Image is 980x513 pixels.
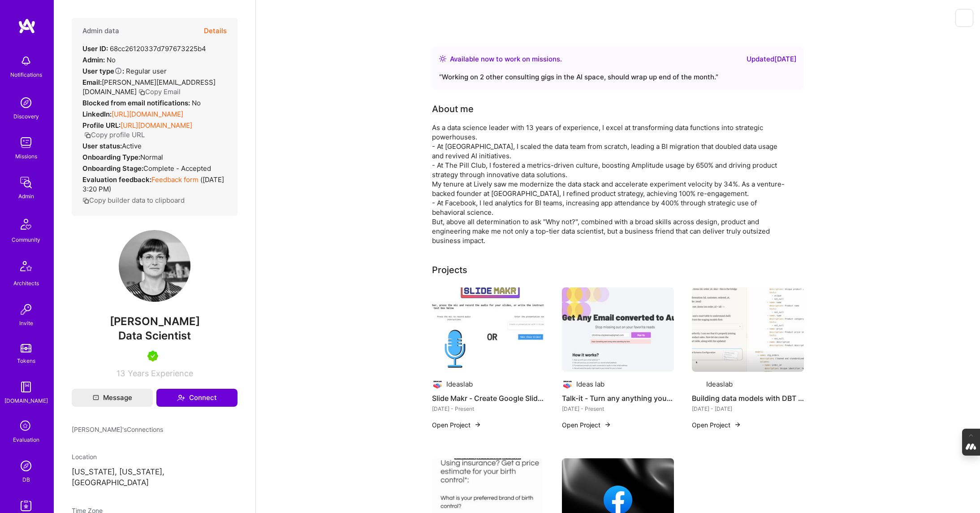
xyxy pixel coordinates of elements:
[562,420,611,430] button: Open Project
[72,452,237,461] div: Location
[17,52,35,70] img: bell
[82,98,201,108] div: No
[432,123,790,245] div: As a data science leader with 13 years of experience, I excel at transforming data functions into...
[10,70,42,79] div: Notifications
[692,379,703,390] img: Company logo
[138,87,181,96] button: Copy Email
[562,392,674,404] h4: Talk-it - Turn any anything you want to read, into Audio
[706,379,733,389] div: Ideaslab
[128,369,193,378] span: Years Experience
[82,78,102,87] strong: Email:
[432,287,544,372] img: Slide Makr - Create Google Slides Effortlessly, with Voice
[82,110,112,118] strong: LinkedIn:
[82,44,206,53] div: 68cc26120337d797673225b4
[562,379,573,390] img: Company logo
[692,392,804,404] h4: Building data models with DBT MCP
[17,300,35,318] img: Invite
[72,389,153,407] button: Message
[12,235,40,244] div: Community
[82,44,108,53] strong: User ID:
[747,54,797,65] div: Updated [DATE]
[17,174,35,191] img: admin teamwork
[734,421,741,428] img: arrow-right
[17,134,35,152] img: teamwork
[432,379,443,390] img: Company logo
[121,121,192,130] a: [URL][DOMAIN_NAME]
[138,89,145,96] i: icon Copy
[114,67,122,75] i: Help
[15,257,37,278] img: Architects
[450,54,562,65] div: Available now to work on missions .
[13,435,39,444] div: Evaluation
[204,18,227,44] button: Details
[432,420,481,430] button: Open Project
[84,130,145,139] button: Copy profile URL
[18,191,34,201] div: Admin
[72,467,237,488] p: [US_STATE], [US_STATE], [GEOGRAPHIC_DATA]
[439,55,446,62] img: Availability
[156,389,237,407] button: Connect
[4,396,48,405] div: [DOMAIN_NAME]
[692,287,804,372] img: Building data models with DBT MCP
[117,369,125,378] span: 13
[82,196,185,205] button: Copy builder data to clipboard
[82,67,124,75] strong: User type :
[692,404,804,413] div: [DATE] - [DATE]
[15,152,37,161] div: Missions
[446,379,473,389] div: Ideaslab
[82,66,167,76] div: Regular user
[143,164,211,173] span: Complete - Accepted
[432,392,544,404] h4: Slide Makr - Create Google Slides Effortlessly, with Voice
[82,175,151,184] strong: Evaluation feedback:
[82,153,140,161] strong: Onboarding Type:
[72,315,237,328] span: [PERSON_NAME]
[432,404,544,413] div: [DATE] - Present
[82,175,227,194] div: ( [DATE] 3:20 PM )
[151,175,199,184] a: Feedback form
[82,142,122,150] strong: User status:
[562,404,674,413] div: [DATE] - Present
[17,94,35,112] img: discovery
[177,394,185,402] i: icon Connect
[17,378,35,396] img: guide book
[562,287,674,372] img: Talk-it - Turn any anything you want to read, into Audio
[17,356,35,365] div: Tokens
[576,379,604,389] div: Ideas lab
[82,99,192,107] strong: Blocked from email notifications:
[122,142,142,150] span: Active
[439,72,797,83] div: “ Working on 2 other consulting gigs in the AI space, should wrap up end of the month. ”
[21,344,31,352] img: tokens
[17,457,35,475] img: Admin Search
[474,421,481,428] img: arrow-right
[140,153,163,161] span: normal
[18,18,36,34] img: logo
[692,420,741,430] button: Open Project
[119,230,190,302] img: User Avatar
[604,421,611,428] img: arrow-right
[19,318,33,328] div: Invite
[82,78,216,96] span: [PERSON_NAME][EMAIL_ADDRESS][DOMAIN_NAME]
[82,55,116,65] div: No
[13,112,39,121] div: Discovery
[82,164,143,173] strong: Onboarding Stage:
[82,27,119,35] h4: Admin data
[93,395,99,401] i: icon Mail
[15,213,37,235] img: Community
[84,132,91,139] i: icon Copy
[13,278,39,288] div: Architects
[82,56,105,64] strong: Admin:
[118,329,191,342] span: Data Scientist
[22,475,30,484] div: DB
[147,351,158,361] img: A.Teamer in Residence
[432,263,467,277] div: Projects
[72,425,163,434] span: [PERSON_NAME]'s Connections
[82,197,89,204] i: icon Copy
[82,121,121,130] strong: Profile URL:
[112,110,183,118] a: [URL][DOMAIN_NAME]
[432,102,474,116] div: About me
[17,418,35,435] i: icon SelectionTeam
